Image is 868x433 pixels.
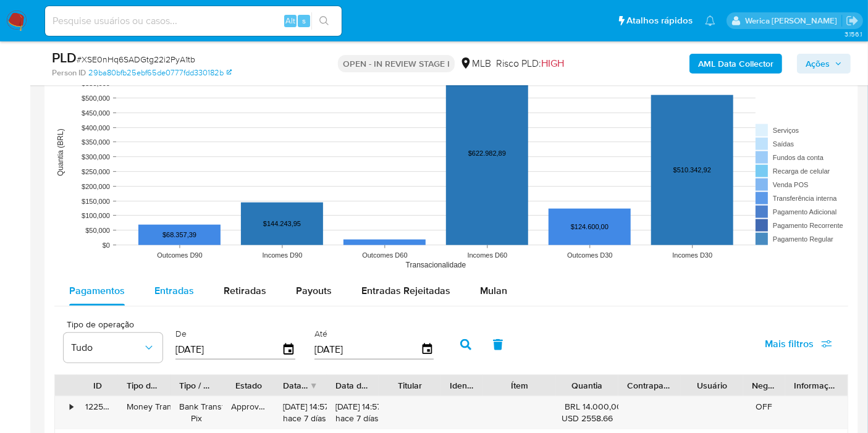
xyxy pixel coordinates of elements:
[705,15,715,26] a: Notificações
[52,67,86,78] b: Person ID
[541,56,564,70] span: HIGH
[88,67,232,78] a: 29ba80bfb25ebf65de0777fdd330182b
[496,57,564,70] span: Risco PLD:
[77,53,195,65] span: # XSE0nHq6SADGtg22i2PyA1tb
[698,54,773,74] b: AML Data Collector
[45,13,342,29] input: Pesquise usuários ou casos...
[52,48,77,67] b: PLD
[745,15,841,27] p: werica.jgaldencio@mercadolivre.com
[285,15,295,27] span: Alt
[797,54,851,74] button: Ações
[311,12,337,30] button: search-icon
[302,15,306,27] span: s
[845,29,862,39] span: 3.156.1
[338,55,455,72] p: OPEN - IN REVIEW STAGE I
[626,14,693,27] span: Atalhos rápidos
[460,57,491,70] div: MLB
[846,14,859,27] a: Sair
[689,54,782,74] button: AML Data Collector
[806,54,830,74] span: Ações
